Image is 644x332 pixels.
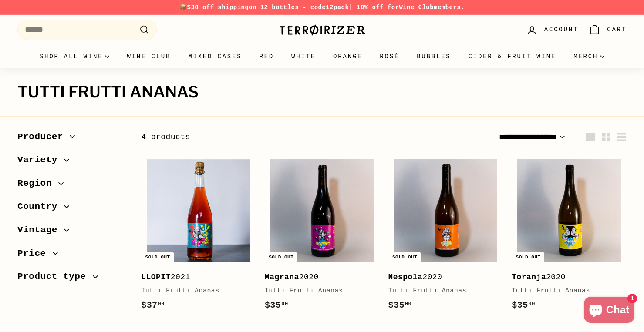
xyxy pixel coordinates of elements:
[544,25,578,34] span: Account
[265,286,371,296] div: Tutti Frutti Ananas
[250,45,283,68] a: Red
[118,45,179,68] a: Wine Club
[141,300,165,310] span: $37
[512,271,618,284] div: 2020
[512,300,535,310] span: $35
[141,271,247,284] div: 2021
[565,45,613,68] summary: Merch
[512,273,546,282] b: Toranja
[512,286,618,296] div: Tutti Frutti Ananas
[158,301,165,307] sup: 00
[513,252,544,262] div: Sold out
[17,199,64,214] span: Country
[265,300,288,310] span: $35
[512,153,627,321] a: Sold out Toranja2020Tutti Frutti Ananas
[529,301,535,307] sup: 00
[187,4,249,11] span: $30 off shipping
[581,297,637,325] inbox-online-store-chat: Shopify online store chat
[521,17,583,43] a: Account
[17,84,627,101] h1: Tutti Frutti Ananas
[17,3,627,12] p: 📦 on 12 bottles - code | 10% off for members.
[399,4,434,11] a: Wine Club
[265,273,299,282] b: Magrana
[324,45,371,68] a: Orange
[283,45,324,68] a: White
[265,153,380,321] a: Sold out Magrana2020Tutti Frutti Ananas
[17,127,127,151] button: Producer
[17,244,127,268] button: Price
[388,271,495,284] div: 2020
[326,4,349,11] strong: 12pack
[388,153,503,321] a: Sold out Nespola2020Tutti Frutti Ananas
[265,271,371,284] div: 2020
[17,176,58,191] span: Region
[179,45,250,68] a: Mixed Cases
[17,197,127,221] button: Country
[460,45,565,68] a: Cider & Fruit Wine
[388,273,423,282] b: Nespola
[389,252,421,262] div: Sold out
[607,25,627,34] span: Cart
[17,153,64,168] span: Variety
[141,153,256,321] a: Sold out LLOPIT2021Tutti Frutti Ananas
[17,174,127,198] button: Region
[281,301,288,307] sup: 00
[17,130,70,144] span: Producer
[141,273,171,282] b: LLOPIT
[405,301,411,307] sup: 00
[388,286,495,296] div: Tutti Frutti Ananas
[371,45,408,68] a: Rosé
[17,151,127,174] button: Variety
[388,300,412,310] span: $35
[142,252,174,262] div: Sold out
[17,221,127,244] button: Vintage
[17,246,53,261] span: Price
[17,269,93,284] span: Product type
[17,223,64,238] span: Vintage
[265,252,297,262] div: Sold out
[31,45,118,68] summary: Shop all wine
[141,286,247,296] div: Tutti Frutti Ananas
[141,131,384,144] div: 4 products
[408,45,459,68] a: Bubbles
[583,17,632,43] a: Cart
[17,267,127,291] button: Product type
